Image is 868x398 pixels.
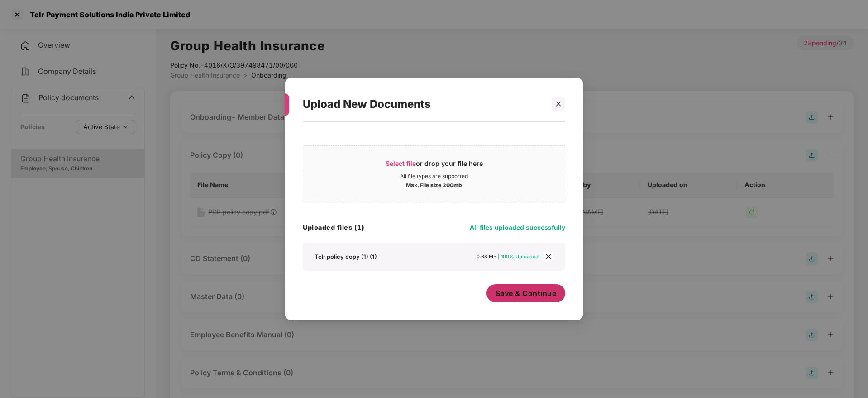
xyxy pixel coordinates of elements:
h4: Uploaded files (1) [303,223,364,232]
span: | 100% Uploaded [498,253,539,260]
div: Telr policy copy (1) (1) [315,252,377,261]
span: close [544,252,553,262]
span: Save & Continue [496,288,557,298]
div: Upload New Documents [303,87,544,122]
span: Select file [386,160,416,167]
button: Save & Continue [486,284,566,302]
div: Max. File size 200mb [406,180,462,189]
div: All file types are supported [400,173,468,180]
span: 0.68 MB [477,253,496,260]
span: close [555,101,562,107]
div: or drop your file here [386,159,483,173]
span: All files uploaded successfully [470,223,565,231]
span: Select fileor drop your file hereAll file types are supportedMax. File size 200mb [303,152,565,196]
